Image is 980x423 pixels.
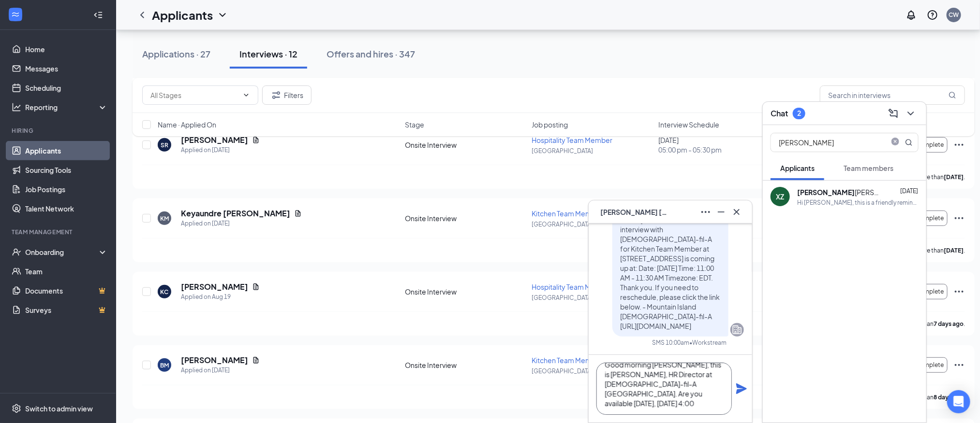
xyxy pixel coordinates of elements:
[903,106,919,121] button: ChevronDown
[890,138,901,147] span: close-circle
[25,404,93,413] div: Switch to admin view
[927,9,938,21] svg: QuestionInfo
[252,356,260,364] svg: Document
[949,11,959,19] div: CW
[797,198,919,207] div: Hi [PERSON_NAME], this is a friendly reminder. Your interview with [DEMOGRAPHIC_DATA]-fil-A for K...
[658,145,779,155] span: 05:00 pm - 05:30 pm
[161,288,169,296] div: KC
[242,91,250,99] svg: ChevronDown
[797,188,855,197] b: [PERSON_NAME]
[181,145,260,155] div: Applied on [DATE]
[532,120,568,129] span: Job posting
[93,10,103,20] svg: Collapse
[776,192,785,201] div: XZ
[596,363,732,415] textarea: Good morning [PERSON_NAME], this is [PERSON_NAME], HR Director at [DEMOGRAPHIC_DATA]-fil-A [GEOGR...
[25,180,108,199] a: Job Postings
[25,40,108,59] a: Home
[771,133,886,152] input: Search applicant
[142,48,210,60] div: Applications · 27
[12,228,106,236] div: Team Management
[405,213,526,223] div: Onsite Interview
[731,206,742,218] svg: Cross
[532,220,653,228] p: [GEOGRAPHIC_DATA]
[25,59,108,78] a: Messages
[652,338,689,347] div: SMS 10:00am
[729,204,744,220] button: Cross
[934,320,964,327] b: 7 days ago
[700,206,712,218] svg: Ellipses
[600,207,668,217] span: [PERSON_NAME] [PERSON_NAME]
[270,89,282,101] svg: Filter
[713,204,729,220] button: Minimize
[953,359,965,371] svg: Ellipses
[252,283,260,291] svg: Document
[405,360,526,370] div: Onsite Interview
[405,287,526,296] div: Onsite Interview
[25,199,108,218] a: Talent Network
[905,108,917,119] svg: ChevronDown
[160,361,169,369] div: BM
[239,48,297,60] div: Interviews · 12
[888,108,899,119] svg: ComposeMessage
[294,210,302,217] svg: Document
[532,209,603,218] span: Kitchen Team Member
[405,120,425,129] span: Stage
[12,404,21,413] svg: Settings
[25,141,108,160] a: Applicants
[217,9,228,21] svg: ChevronDown
[532,282,612,291] span: Hospitality Team Member
[658,120,719,129] span: Interview Schedule
[11,10,20,19] svg: WorkstreamLogo
[160,214,169,223] div: KM
[934,394,964,401] b: 8 days ago
[25,281,108,300] a: DocumentsCrown
[953,212,965,224] svg: Ellipses
[25,247,100,257] div: Onboarding
[844,164,893,172] span: Team members
[906,9,917,21] svg: Notifications
[532,367,653,375] p: [GEOGRAPHIC_DATA]
[150,90,238,100] input: All Stages
[12,127,106,135] div: Hiring
[949,91,956,99] svg: MagnifyingGlass
[797,187,884,197] div: [PERSON_NAME]
[181,282,248,292] h5: [PERSON_NAME]
[900,187,918,195] span: [DATE]
[25,78,108,98] a: Scheduling
[780,164,815,172] span: Applicants
[944,247,964,254] b: [DATE]
[12,102,21,112] svg: Analysis
[820,85,965,105] input: Search in interviews
[715,206,727,218] svg: Minimize
[532,294,653,302] p: [GEOGRAPHIC_DATA]
[890,138,901,145] span: close-circle
[25,262,108,281] a: Team
[12,247,21,257] svg: UserCheck
[136,9,148,21] svg: ChevronLeft
[886,106,901,121] button: ComposeMessage
[532,147,653,155] p: [GEOGRAPHIC_DATA]
[736,383,747,395] svg: Plane
[947,390,970,413] div: Open Intercom Messenger
[532,356,603,365] span: Kitchen Team Member
[181,355,248,366] h5: [PERSON_NAME]
[731,324,743,336] svg: Company
[181,219,302,228] div: Applied on [DATE]
[25,300,108,320] a: SurveysCrown
[181,366,260,375] div: Applied on [DATE]
[944,173,964,181] b: [DATE]
[689,338,727,347] span: • Workstream
[181,292,260,302] div: Applied on Aug 19
[797,109,801,117] div: 2
[262,85,312,105] button: Filter Filters
[905,139,913,146] svg: MagnifyingGlass
[152,7,213,23] h1: Applicants
[698,204,713,220] button: Ellipses
[327,48,415,60] div: Offers and hires · 347
[771,108,788,119] h3: Chat
[181,208,290,219] h5: Keyaundre [PERSON_NAME]
[25,160,108,180] a: Sourcing Tools
[158,120,216,129] span: Name · Applied On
